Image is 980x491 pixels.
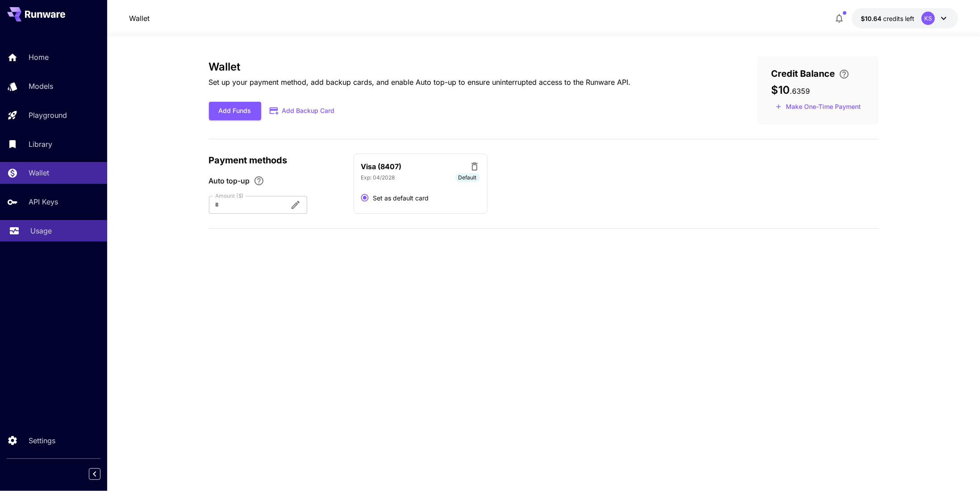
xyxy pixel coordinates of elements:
[29,167,49,178] p: Wallet
[215,192,244,200] label: Amount ($)
[922,12,935,25] div: KS
[209,102,261,120] button: Add Funds
[209,77,631,87] p: Set up your payment method, add backup cards, and enable Auto top-up to ensure uninterrupted acce...
[261,102,344,120] button: Add Backup Card
[861,14,914,23] div: $10.6359
[30,225,52,236] p: Usage
[96,466,107,482] div: Collapse sidebar
[29,196,58,207] p: API Keys
[771,67,835,80] span: Credit Balance
[129,13,150,24] a: Wallet
[250,175,268,186] button: Enable Auto top-up to ensure uninterrupted service. We'll automatically bill the chosen amount wh...
[89,468,100,480] button: Collapse sidebar
[129,13,150,24] nav: breadcrumb
[29,81,53,92] p: Models
[209,154,343,167] p: Payment methods
[835,69,853,79] button: Enter your card details and choose an Auto top-up amount to avoid service interruptions. We'll au...
[771,100,865,114] button: Make a one-time, non-recurring payment
[361,174,395,182] p: Exp: 04/2028
[883,15,914,22] span: credits left
[373,193,429,203] span: Set as default card
[209,61,631,73] h3: Wallet
[771,83,790,96] span: $10
[361,161,402,172] p: Visa (8407)
[861,15,883,22] span: $10.64
[29,52,49,62] p: Home
[209,175,250,186] span: Auto top-up
[29,139,52,150] p: Library
[790,87,810,96] span: . 6359
[29,435,55,446] p: Settings
[455,174,480,182] span: Default
[29,110,67,121] p: Playground
[852,8,958,29] button: $10.6359KS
